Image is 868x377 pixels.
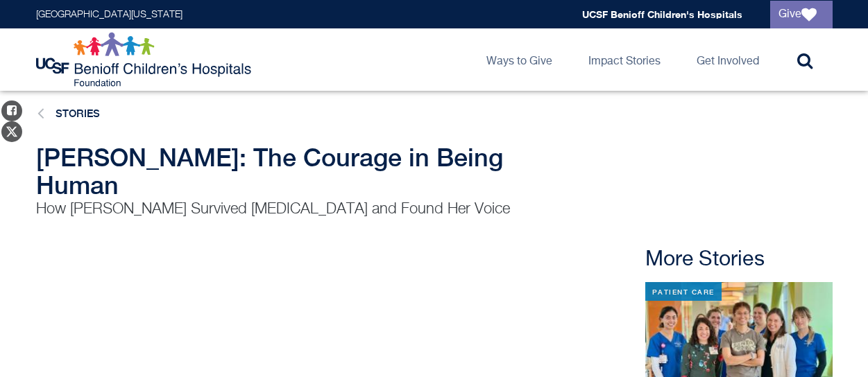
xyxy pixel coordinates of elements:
[577,28,672,91] a: Impact Stories
[36,10,182,19] a: [GEOGRAPHIC_DATA][US_STATE]
[645,247,833,272] h2: More Stories
[56,107,100,119] a: Stories
[686,28,770,91] a: Get Involved
[36,143,503,200] span: [PERSON_NAME]: The Courage in Being Human
[582,8,742,20] a: UCSF Benioff Children's Hospitals
[36,199,570,220] p: How [PERSON_NAME] Survived [MEDICAL_DATA] and Found Her Voice
[36,32,255,87] img: Logo for UCSF Benioff Children's Hospitals Foundation
[475,28,563,91] a: Ways to Give
[645,282,722,301] div: Patient Care
[770,1,833,28] a: Give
